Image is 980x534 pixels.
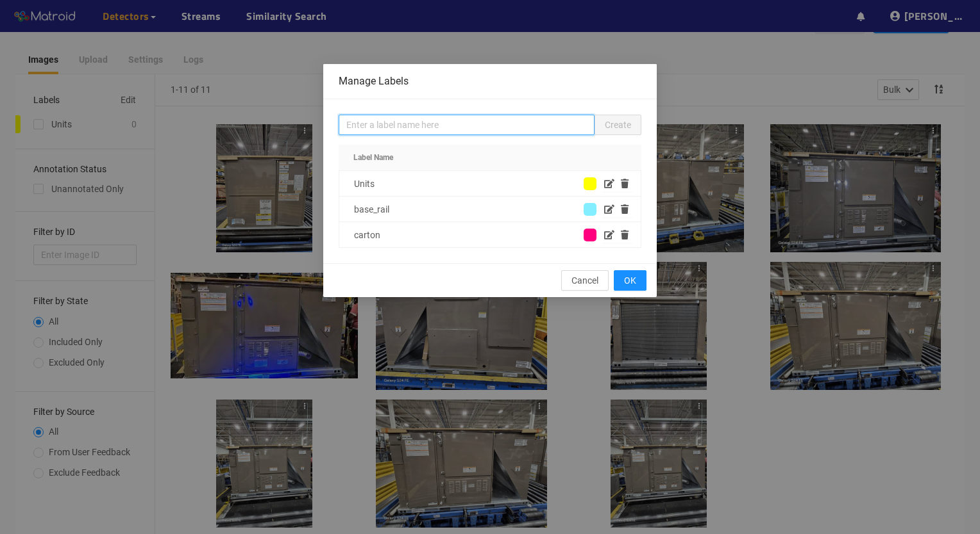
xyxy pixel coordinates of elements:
div: Manage Labels [339,74,641,88]
input: Enter a label name here [339,115,595,135]
span: OK [624,273,636,287]
button: Cancel [561,270,609,291]
div: Units [354,177,584,191]
div: Label Name [339,145,641,170]
button: Create [595,115,641,135]
span: Cancel [571,273,598,287]
div: carton [354,228,584,242]
div: base_rail [354,202,584,216]
button: OK [614,270,646,291]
